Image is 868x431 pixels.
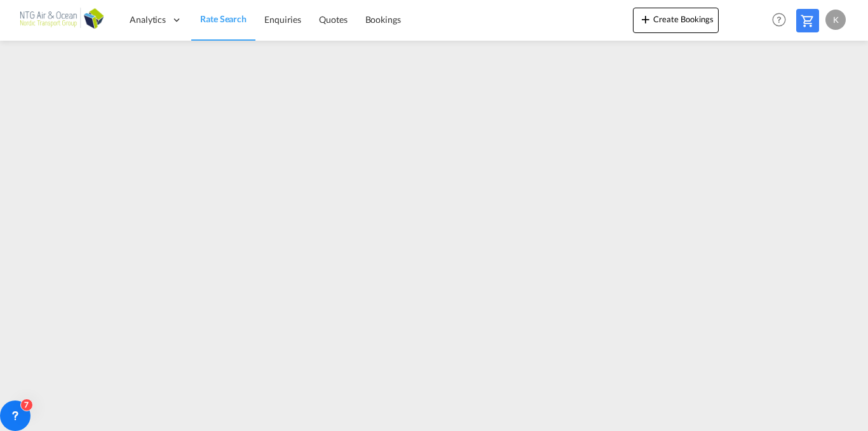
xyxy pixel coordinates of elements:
[825,10,846,30] div: K
[319,14,347,25] span: Quotes
[264,14,301,25] span: Enquiries
[638,11,653,27] md-icon: icon-plus 400-fg
[130,13,166,26] span: Analytics
[365,14,401,25] span: Bookings
[768,9,790,31] span: Help
[200,13,247,24] span: Rate Search
[633,8,719,33] button: icon-plus 400-fgCreate Bookings
[19,6,105,34] img: af31b1c0b01f11ecbc353f8e72265e29.png
[768,9,796,32] div: Help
